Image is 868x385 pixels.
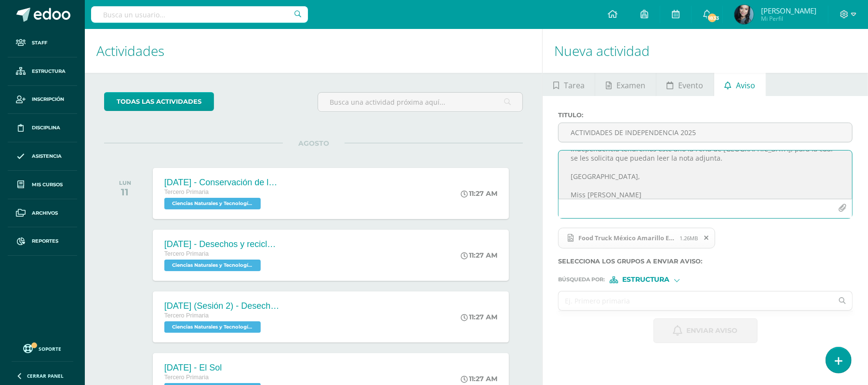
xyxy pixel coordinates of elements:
div: [DATE] - Desechos y reciclaje (Sesión 1) [164,239,280,249]
span: 1.26MB [680,234,698,242]
a: Aviso [714,73,766,96]
textarea: Independencia tendremos este año la Feria de [GEOGRAPHIC_DATA], para la cual se les solicita que ... [559,151,852,199]
h1: Nueva actividad [554,29,856,73]
span: Food Truck México Amarillo Elotes.png [574,234,680,242]
span: Mi Perfil [761,14,816,23]
span: Enviar aviso [687,319,738,343]
span: Ciencias Naturales y Tecnología 'B' [164,198,261,209]
div: 11 [119,186,131,198]
span: Estructura [32,68,66,75]
label: Titulo : [558,111,853,119]
div: 11:27 AM [461,251,497,260]
input: Titulo [559,123,852,142]
a: Reportes [8,227,77,256]
a: Staff [8,29,77,57]
span: Tercero Primaria [164,189,209,195]
a: Tarea [543,73,595,96]
span: Tercero Primaria [164,250,209,257]
span: Tarea [564,74,585,97]
a: Archivos [8,199,77,228]
span: Asistencia [32,152,62,160]
span: Examen [616,74,645,97]
label: Selecciona los grupos a enviar aviso : [558,258,853,265]
div: [DATE] (Sesión 2) - Desechos y reciclaje [164,301,280,311]
a: Asistencia [8,142,77,171]
span: AGOSTO [283,139,345,148]
div: 11:27 AM [461,313,497,321]
span: Mis cursos [32,181,63,189]
button: Enviar aviso [654,318,758,343]
span: Disciplina [32,124,60,132]
span: Tercero Primaria [164,374,209,381]
span: Inscripción [32,96,64,103]
a: Mis cursos [8,171,77,199]
input: Ej. Primero primaria [559,291,833,310]
span: Cerrar panel [27,372,64,379]
h1: Actividades [96,29,531,73]
a: Inscripción [8,86,77,114]
a: Estructura [8,57,77,86]
a: Soporte [12,342,73,355]
span: Evento [678,74,703,97]
div: [object Object] [610,276,682,283]
span: Food Truck México Amarillo Elotes.png [558,228,715,249]
a: Examen [595,73,655,96]
span: Ciencias Naturales y Tecnología 'B' [164,321,261,333]
span: [PERSON_NAME] [761,6,816,15]
span: Reportes [32,237,58,245]
div: [DATE] - Conservación de los recursos [164,178,280,188]
span: 1833 [707,13,718,23]
div: 11:27 AM [461,189,497,198]
input: Busca una actividad próxima aquí... [318,93,523,111]
input: Busca un usuario... [91,6,308,23]
span: Staff [32,39,47,47]
span: Archivos [32,209,58,217]
span: Soporte [39,345,62,352]
span: Aviso [736,74,755,97]
img: 775886bf149f59632f5d85e739ecf2a2.png [734,5,754,24]
span: Estructura [622,277,670,282]
span: Búsqueda por : [558,277,605,282]
span: Ciencias Naturales y Tecnología 'B' [164,260,261,271]
a: todas las Actividades [104,92,214,111]
div: 11:27 AM [461,374,497,383]
div: LUN [119,179,131,186]
span: Tercero Primaria [164,312,209,319]
div: [DATE] - El Sol [164,363,263,373]
span: Remover archivo [698,233,715,243]
a: Disciplina [8,114,77,142]
a: Evento [656,73,714,96]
